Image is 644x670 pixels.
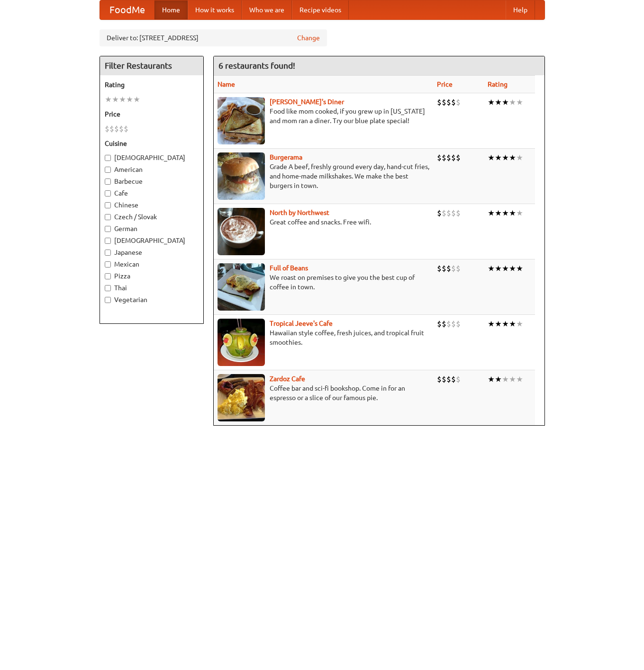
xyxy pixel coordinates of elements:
[105,153,199,162] label: [DEMOGRAPHIC_DATA]
[105,202,111,208] input: Chinese
[502,152,509,163] li: ★
[270,98,344,106] a: [PERSON_NAME]'s Diner
[218,97,265,144] img: sallys.jpg
[516,374,523,384] li: ★
[446,263,451,274] li: $
[124,124,128,134] li: $
[105,124,109,134] li: $
[105,212,199,222] label: Czech / Slovak
[218,384,429,402] p: Coffee bar and sci-fi bookshop. Come in for an espresso or a slice of our famous pie.
[488,80,508,88] a: Rating
[105,190,111,197] input: Cafe
[218,319,265,366] img: jeeves.jpg
[105,261,111,268] input: Mexican
[109,124,114,134] li: $
[446,208,451,218] li: $
[437,319,442,329] li: $
[105,224,199,233] label: German
[516,263,523,274] li: ★
[126,94,133,105] li: ★
[105,109,199,119] h5: Price
[437,97,442,107] li: $
[112,94,119,105] li: ★
[516,319,523,329] li: ★
[218,208,265,255] img: north.jpg
[495,374,502,384] li: ★
[270,209,329,216] a: North by Northwest
[100,56,203,75] h4: Filter Restaurants
[502,208,509,218] li: ★
[495,97,502,107] li: ★
[451,208,456,218] li: $
[105,297,111,303] input: Vegetarian
[495,152,502,163] li: ★
[437,208,442,218] li: $
[451,97,456,107] li: $
[509,208,516,218] li: ★
[446,97,451,107] li: $
[442,319,446,329] li: $
[516,208,523,218] li: ★
[456,319,461,329] li: $
[105,165,199,174] label: American
[218,80,235,88] a: Name
[456,97,461,107] li: $
[218,162,429,190] p: Grade A beef, freshly ground every day, hand-cut fries, and home-made milkshakes. We make the bes...
[105,179,111,185] input: Barbecue
[437,374,442,384] li: $
[105,226,111,232] input: German
[105,155,111,161] input: [DEMOGRAPHIC_DATA]
[437,152,442,163] li: $
[105,248,199,257] label: Japanese
[105,80,199,89] h5: Rating
[218,374,265,421] img: zardoz.jpg
[488,319,495,329] li: ★
[270,375,305,383] a: Zardoz Cafe
[105,238,111,244] input: [DEMOGRAPHIC_DATA]
[100,29,327,46] div: Deliver to: [STREET_ADDRESS]
[105,236,199,245] label: [DEMOGRAPHIC_DATA]
[502,319,509,329] li: ★
[437,80,453,88] a: Price
[509,374,516,384] li: ★
[105,167,111,173] input: American
[105,188,199,198] label: Cafe
[242,0,292,19] a: Who we are
[105,250,111,256] input: Japanese
[451,263,456,274] li: $
[105,271,199,281] label: Pizza
[442,208,446,218] li: $
[495,208,502,218] li: ★
[495,263,502,274] li: ★
[442,97,446,107] li: $
[451,319,456,329] li: $
[105,273,111,279] input: Pizza
[218,328,429,347] p: Hawaiian style coffee, fresh juices, and tropical fruit smoothies.
[105,177,199,186] label: Barbecue
[456,152,461,163] li: $
[218,263,265,311] img: beans.jpg
[456,208,461,218] li: $
[442,374,446,384] li: $
[446,152,451,163] li: $
[502,263,509,274] li: ★
[188,0,242,19] a: How it works
[488,152,495,163] li: ★
[488,97,495,107] li: ★
[442,263,446,274] li: $
[218,107,429,125] p: Food like mom cooked, if you grew up in [US_STATE] and mom ran a diner. Try our blue plate special!
[270,320,333,327] b: Tropical Jeeve's Cafe
[502,374,509,384] li: ★
[495,319,502,329] li: ★
[509,152,516,163] li: ★
[456,374,461,384] li: $
[488,374,495,384] li: ★
[100,0,154,19] a: FoodMe
[488,263,495,274] li: ★
[516,152,523,163] li: ★
[270,153,302,161] a: Burgerama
